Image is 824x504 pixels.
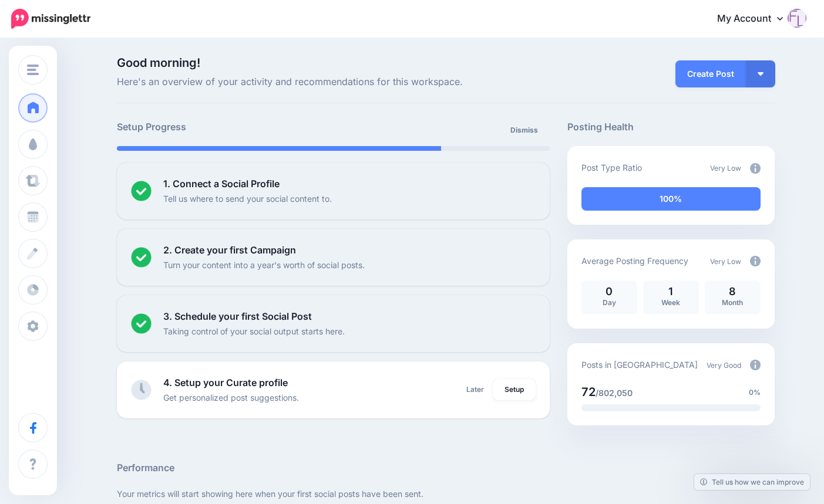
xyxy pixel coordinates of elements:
[117,461,775,475] h5: Performance
[459,379,491,400] a: Later
[581,187,761,211] div: 100% of your posts in the last 30 days have been from Drip Campaigns
[750,163,761,174] img: info-circle-grey.png
[710,164,741,172] span: Very Low
[581,385,596,399] span: 72
[581,254,688,268] p: Average Posting Frequency
[163,377,288,388] b: 4. Setup your Curate profile
[567,120,775,134] h5: Posting Health
[587,286,631,297] p: 0
[131,380,152,400] img: clock-grey.png
[117,120,333,134] h5: Setup Progress
[581,161,642,174] p: Post Type Ratio
[596,388,633,398] span: /802,050
[603,298,616,307] span: Day
[694,474,810,490] a: Tell us how we can improve
[163,324,345,338] p: Taking control of your social output starts here.
[131,313,152,334] img: checked-circle.png
[503,120,545,141] a: Dismiss
[163,258,365,272] p: Turn your content into a year's worth of social posts.
[675,60,746,87] a: Create Post
[27,65,39,75] img: menu.png
[493,379,536,400] a: Setup
[758,72,764,76] img: arrow-down-white.png
[163,244,296,256] b: 2. Create your first Campaign
[163,391,299,404] p: Get personalized post suggestions.
[131,181,152,201] img: checked-circle.png
[117,56,200,70] span: Good morning!
[649,286,693,297] p: 1
[661,298,680,307] span: Week
[131,247,152,268] img: checked-circle.png
[750,256,761,266] img: info-circle-grey.png
[117,75,550,90] span: Here's an overview of your activity and recommendations for this workspace.
[750,360,761,370] img: info-circle-grey.png
[711,286,755,297] p: 8
[163,310,312,322] b: 3. Schedule your first Social Post
[117,487,775,500] p: Your metrics will start showing here when your first social posts have been sent.
[705,5,806,33] a: My Account
[710,257,741,266] span: Very Low
[11,9,90,29] img: Missinglettr
[707,361,741,370] span: Very Good
[163,192,332,205] p: Tell us where to send your social content to.
[749,387,761,398] span: 0%
[722,298,743,307] span: Month
[581,358,698,371] p: Posts in [GEOGRAPHIC_DATA]
[163,178,280,190] b: 1. Connect a Social Profile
